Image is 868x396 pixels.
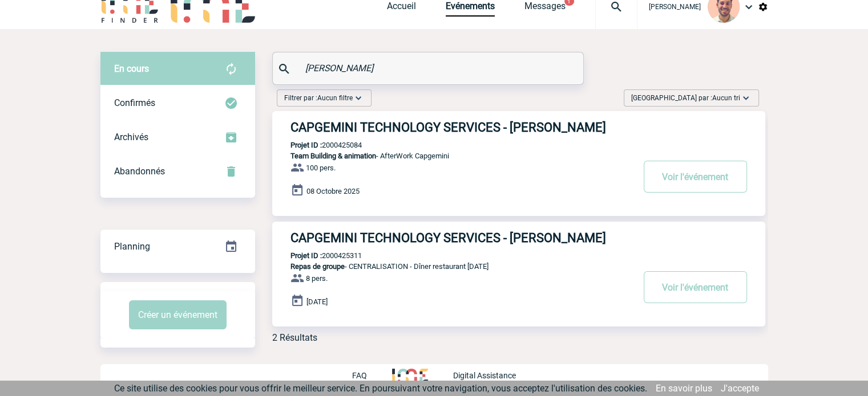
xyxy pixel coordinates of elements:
p: 2000425084 [272,141,362,149]
button: Voir l'événement [644,271,747,303]
a: Evénements [446,1,495,17]
h3: CAPGEMINI TECHNOLOGY SERVICES - [PERSON_NAME] [290,120,633,134]
span: Filtrer par : [284,92,353,104]
span: 08 Octobre 2025 [306,187,360,195]
b: Projet ID : [290,141,322,149]
a: CAPGEMINI TECHNOLOGY SERVICES - [PERSON_NAME] [272,231,765,245]
a: Planning [100,229,255,263]
span: Repas de groupe [290,262,345,271]
button: Voir l'événement [644,161,747,193]
button: Créer un événement [129,300,227,329]
span: Aucun filtre [317,94,353,102]
div: Retrouvez ici tous vos évènements avant confirmation [100,52,255,86]
input: Rechercher un événement par son nom [302,60,556,76]
span: 8 pers. [306,274,328,283]
span: Planning [114,241,150,252]
a: En savoir plus [656,383,712,394]
span: En cours [114,63,149,74]
img: baseline_expand_more_white_24dp-b.png [353,92,364,104]
p: - AfterWork Capgemini [272,152,633,160]
span: Team Building & animation [290,152,376,160]
img: http://www.idealmeetingsevents.fr/ [392,369,427,382]
span: 100 pers. [306,164,336,172]
span: Aucun tri [712,94,740,102]
p: 2000425311 [272,251,362,260]
span: [PERSON_NAME] [649,3,701,11]
span: Ce site utilise des cookies pour vous offrir le meilleur service. En poursuivant votre navigation... [114,383,647,394]
span: Confirmés [114,97,155,108]
h3: CAPGEMINI TECHNOLOGY SERVICES - [PERSON_NAME] [290,231,633,245]
div: Retrouvez ici tous les événements que vous avez décidé d'archiver [100,120,255,154]
a: Messages [524,1,566,17]
p: FAQ [352,371,367,380]
p: Digital Assistance [453,371,516,380]
p: - CENTRALISATION - Dîner restaurant [DATE] [272,262,633,271]
b: Projet ID : [290,251,322,260]
span: Archivés [114,132,148,142]
a: J'accepte [721,383,759,394]
img: baseline_expand_more_white_24dp-b.png [740,92,752,104]
span: Abandonnés [114,166,165,177]
a: Accueil [387,1,416,17]
span: [GEOGRAPHIC_DATA] par : [631,92,740,104]
a: FAQ [352,369,392,380]
div: Retrouvez ici tous vos événements organisés par date et état d'avancement [100,230,255,264]
a: CAPGEMINI TECHNOLOGY SERVICES - [PERSON_NAME] [272,120,765,134]
div: Retrouvez ici tous vos événements annulés [100,154,255,189]
div: 2 Résultats [272,332,317,343]
span: [DATE] [306,297,328,306]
